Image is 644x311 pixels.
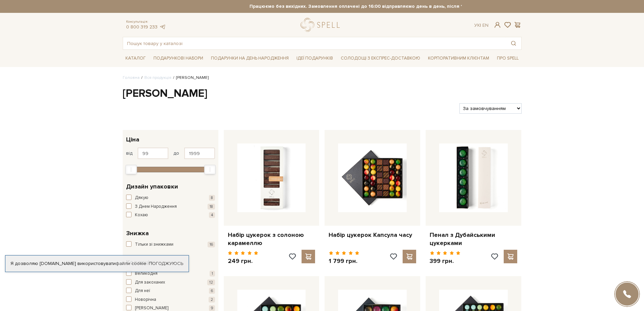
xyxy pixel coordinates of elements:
button: Дякую 8 [126,195,215,201]
div: Max [204,165,216,174]
a: telegram [159,24,166,30]
a: Корпоративним клієнтам [425,52,492,64]
button: Для неї 6 [126,288,215,294]
span: Дякую [135,195,148,201]
span: 9 [209,305,215,311]
span: 8 [209,195,215,201]
button: Кохаю 4 [126,212,215,219]
span: З Днем Народження [135,203,177,210]
span: 6 [209,288,215,294]
span: 4 [209,212,215,218]
div: Min [125,165,137,174]
span: до [173,150,179,156]
span: Каталог [123,53,148,64]
a: Пенал з Дубайськими цукерками [430,231,517,247]
span: Знижка [126,229,149,238]
span: Ідеї подарунків [294,53,336,64]
span: від [126,150,133,156]
span: Ціна [126,135,139,144]
span: Подарунки на День народження [208,53,291,64]
span: Кохаю [135,212,148,219]
button: Пошук товару у каталозі [506,37,521,49]
span: Подарункові набори [151,53,206,64]
span: Тільки зі знижками [135,241,173,248]
a: Головна [123,75,140,80]
button: Великодня 1 [126,270,215,277]
h1: [PERSON_NAME] [123,87,522,101]
button: Тільки зі знижками 16 [126,241,215,248]
div: Ук [474,22,488,28]
span: Великодня [135,270,158,277]
button: З Днем Народження 18 [126,203,215,210]
p: 1 799 грн. [329,257,359,265]
input: Пошук товару у каталозі [123,37,506,49]
span: | [480,22,481,28]
span: Новорічна [135,296,156,303]
span: 1 [210,271,215,276]
a: 0 800 319 233 [126,24,158,30]
li: [PERSON_NAME] [171,75,209,81]
p: 249 грн. [228,257,259,265]
span: Дизайн упаковки [126,182,178,191]
span: 12 [207,280,215,285]
strong: Працюємо без вихідних. Замовлення оплачені до 16:00 відправляємо день в день, після 16:00 - насту... [183,3,581,9]
a: En [482,22,488,28]
span: Про Spell [494,53,521,64]
span: 2 [209,297,215,303]
input: Ціна [184,148,215,159]
span: Для закоханих [135,279,165,286]
input: Ціна [138,148,168,159]
button: Новорічна 2 [126,296,215,303]
a: Солодощі з експрес-доставкою [338,52,423,64]
span: Для неї [135,288,150,294]
span: Консультація: [126,20,166,24]
span: 18 [208,204,215,209]
button: Для закоханих 12 [126,279,215,286]
div: Я дозволяю [DOMAIN_NAME] використовувати [5,261,189,267]
a: Погоджуюсь [149,261,183,267]
a: Вся продукція [144,75,171,80]
span: 16 [208,242,215,247]
a: файли cookie [116,261,146,266]
a: logo [301,18,343,32]
a: Набір цукерок Капсула часу [329,231,416,239]
a: Набір цукерок з солоною карамеллю [228,231,315,247]
p: 399 грн. [430,257,460,265]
